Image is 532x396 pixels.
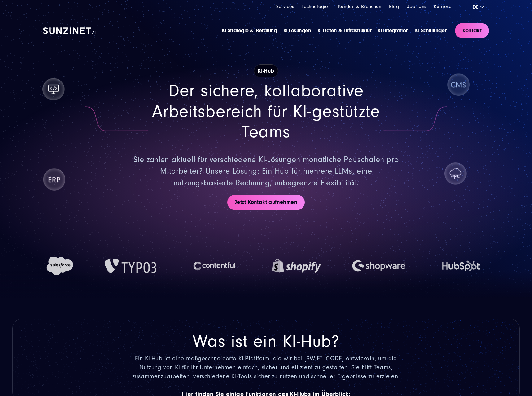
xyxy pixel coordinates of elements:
[415,27,447,34] a: KI-Schulungen
[132,154,400,189] p: Sie zahlen aktuell für verschiedene KI-Lösungen monatliche Pauschalen pro Mitarbeiter? Unsere Lös...
[227,195,305,210] a: Jetzt Kontakt aufnehmen
[434,4,451,9] a: Karriere
[132,331,400,352] h2: Was ist ein KI-Hub?
[152,81,380,142] span: Der sichere, kollaborative Arbeitsbereich für KI-gestützte Teams
[276,4,294,9] a: Services
[132,355,399,380] span: Ein KI-Hub ist eine maßgeschneiderte KI-Plattform, die wir bei [SWIFT_CODE] entwickeln, um die Nu...
[302,4,331,9] a: Technologien
[406,4,427,9] a: Über Uns
[187,246,241,286] img: Contentful Logo | KI-Hub von SUNZINET
[352,246,406,286] img: Shopware Logo | KI-Hub von SUNZINET
[389,4,399,9] a: Blog
[283,27,311,34] a: KI-Lösungen
[222,27,447,35] div: Navigation Menu
[46,246,73,286] img: Salesforce Logo | KI-Hub von SUNZINET
[377,27,409,34] a: KI-Integration
[272,246,321,286] img: Shopify Logo | KI-Hub von SUNZINET
[455,23,489,38] a: Kontakt
[43,27,96,34] img: SUNZINET AI Logo
[254,64,278,77] h1: KI-Hub
[437,246,486,286] img: HubSpot Logo | KI-Hub von SUNZINET
[338,4,381,9] a: Kunden & Branchen
[222,27,277,34] a: KI-Strategie & -Beratung
[104,246,156,286] img: TYPO3 Logo | KI-Hub von SUNZINET
[276,3,451,10] div: Navigation Menu
[317,27,372,34] a: KI-Daten & -Infrastruktur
